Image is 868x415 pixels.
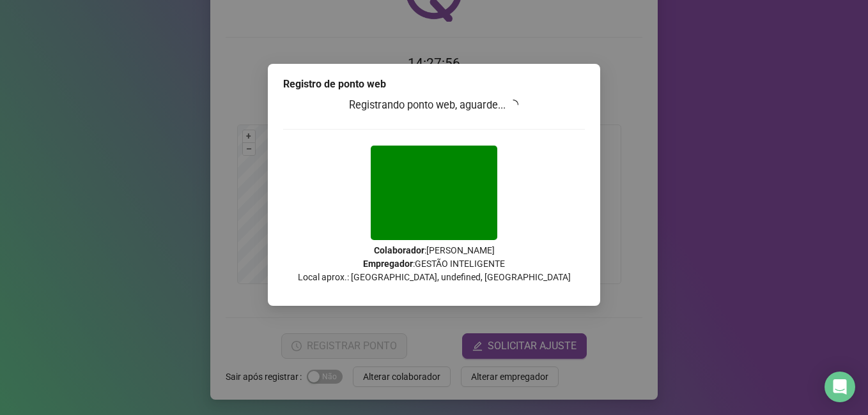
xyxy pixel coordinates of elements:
[508,99,520,110] span: loading
[363,259,413,269] strong: Empregador
[374,245,424,255] strong: Colaborador
[283,244,585,284] p: : [PERSON_NAME] : GESTÃO INTELIGENTE Local aprox.: [GEOGRAPHIC_DATA], undefined, [GEOGRAPHIC_DATA]
[371,146,497,240] img: 2Q==
[825,372,855,402] div: Open Intercom Messenger
[283,77,585,92] div: Registro de ponto web
[283,97,585,114] h3: Registrando ponto web, aguarde...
